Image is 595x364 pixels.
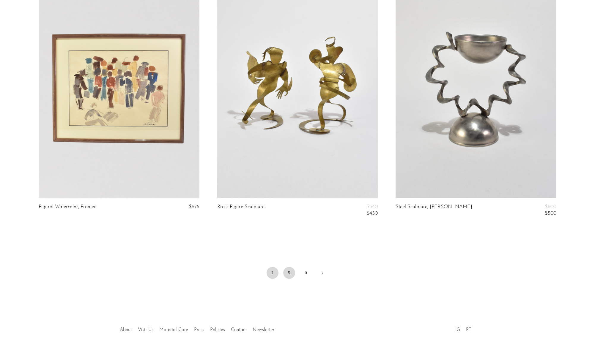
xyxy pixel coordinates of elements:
a: 3 [300,267,312,279]
a: Policies [210,327,225,332]
a: Material Care [159,327,188,332]
ul: Quick links [117,323,277,334]
a: Contact [231,327,247,332]
span: $540 [366,204,378,209]
a: Figural Watercolor, Framed [39,204,97,210]
a: PT [466,327,471,332]
ul: Social Medias [452,323,474,334]
a: 2 [283,267,295,279]
a: Visit Us [138,327,153,332]
a: About [120,327,132,332]
a: Brass Figure Sculptures [217,204,266,216]
span: $600 [545,204,556,209]
a: IG [455,327,460,332]
span: $500 [545,211,556,216]
span: $450 [366,211,378,216]
a: Next [317,267,328,280]
a: Press [194,327,204,332]
span: 1 [267,267,278,279]
span: $675 [189,204,199,209]
a: Steel Sculpture, [PERSON_NAME] [396,204,472,216]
